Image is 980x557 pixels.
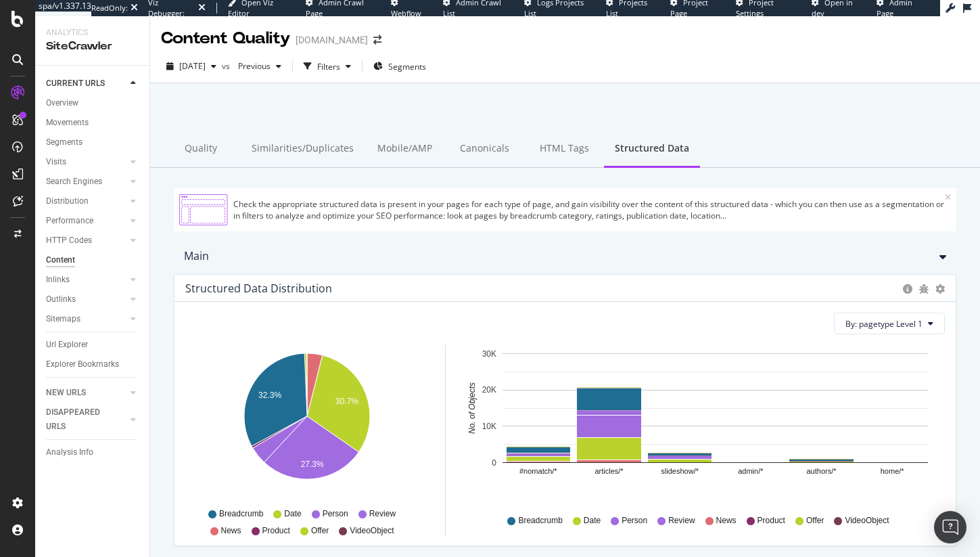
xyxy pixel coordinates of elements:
[46,312,80,326] div: Sitemaps
[241,131,365,168] div: Similarities/Duplicates
[482,385,496,395] text: 20K
[668,515,695,527] span: Review
[323,508,348,520] span: Person
[482,422,496,431] text: 10K
[46,175,126,189] a: Search Engines
[233,60,271,72] span: Previous
[482,349,496,359] text: 30K
[233,198,945,221] div: Check the appropriate structured data is present in your pages for each type of page, and gain vi...
[46,292,126,307] a: Outlinks
[161,131,241,168] div: Quality
[161,55,222,77] button: [DATE]
[622,515,647,527] span: Person
[262,525,290,537] span: Product
[604,131,700,168] div: Structured Data
[46,445,93,460] div: Analysis Info
[350,525,394,537] span: VideoObject
[716,515,737,527] span: News
[373,35,381,45] div: arrow-right-arrow-left
[881,467,905,475] text: home/*
[46,405,114,434] div: DISAPPEARED URLS
[919,284,929,294] div: bug
[518,515,562,527] span: Breadcrumb
[519,467,557,475] text: #nomatch/*
[179,60,206,72] span: 2025 Aug. 31st
[524,131,604,168] div: HTML Tags
[46,273,126,287] a: Inlinks
[492,458,496,468] text: 0
[296,33,368,47] div: [DOMAIN_NAME]
[46,445,140,460] a: Analysis Info
[46,386,86,400] div: NEW URLS
[284,508,301,520] span: Date
[738,467,764,475] text: admin/*
[184,248,209,264] div: Main
[444,131,524,168] div: Canonicals
[46,175,102,189] div: Search Engines
[806,515,824,527] span: Offer
[161,27,290,50] div: Content Quality
[46,155,126,169] a: Visits
[467,382,477,434] text: No. of Objects
[46,116,140,130] a: Movements
[46,96,140,110] a: Overview
[845,515,889,527] span: VideoObject
[46,135,83,150] div: Segments
[185,282,332,295] div: Structured Data Distribution
[46,233,126,248] a: HTTP Codes
[46,135,140,150] a: Segments
[46,312,126,326] a: Sitemaps
[189,345,425,502] svg: A chart.
[46,194,89,208] div: Distribution
[46,214,93,228] div: Performance
[46,214,126,228] a: Performance
[46,357,119,372] div: Explorer Bookmarks
[46,194,126,208] a: Distribution
[365,131,444,168] div: Mobile/AMP
[46,253,140,267] a: Content
[935,284,945,294] div: gear
[46,27,139,39] div: Analytics
[46,405,126,434] a: DISAPPEARED URLS
[845,318,923,330] span: By: pagetype Level 1
[594,467,624,475] text: articles/*
[298,55,356,77] button: Filters
[584,515,601,527] span: Date
[903,284,912,294] div: circle-info
[179,194,228,226] img: Structured Data
[46,338,88,352] div: Url Explorer
[46,386,126,400] a: NEW URLS
[757,515,785,527] span: Product
[661,467,699,475] text: slideshow/*
[46,39,139,54] div: SiteCrawler
[46,292,76,307] div: Outlinks
[462,345,935,502] svg: A chart.
[834,313,945,334] button: By: pagetype Level 1
[368,55,431,77] button: Segments
[46,76,126,91] a: CURRENT URLS
[233,55,287,77] button: Previous
[301,460,324,469] text: 27.3%
[934,511,966,543] div: Open Intercom Messenger
[46,338,140,352] a: Url Explorer
[335,397,358,406] text: 30.7%
[91,3,128,14] div: ReadOnly:
[46,96,78,110] div: Overview
[258,391,281,400] text: 32.3%
[46,233,92,248] div: HTTP Codes
[391,8,421,18] span: Webflow
[221,525,241,537] span: News
[46,253,75,267] div: Content
[311,525,329,537] span: Offer
[46,357,140,372] a: Explorer Bookmarks
[317,61,340,72] div: Filters
[369,508,396,520] span: Review
[46,273,70,287] div: Inlinks
[46,116,89,130] div: Movements
[46,76,105,91] div: CURRENT URLS
[388,61,426,72] span: Segments
[219,508,263,520] span: Breadcrumb
[222,60,233,72] span: vs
